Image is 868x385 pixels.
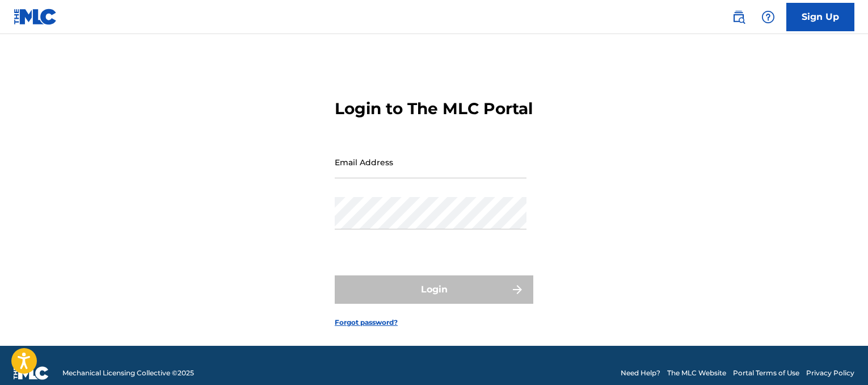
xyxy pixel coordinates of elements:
img: search [732,10,745,24]
img: help [761,10,775,24]
a: Portal Terms of Use [733,368,799,378]
h3: Login to The MLC Portal [335,99,533,119]
div: Help [757,6,779,28]
img: logo [14,366,49,380]
a: Need Help? [621,368,660,378]
a: Privacy Policy [806,368,854,378]
a: Sign Up [786,3,854,31]
span: Mechanical Licensing Collective © 2025 [62,368,194,378]
a: The MLC Website [667,368,726,378]
a: Forgot password? [335,317,398,328]
img: MLC Logo [14,9,57,25]
a: Public Search [727,6,750,28]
